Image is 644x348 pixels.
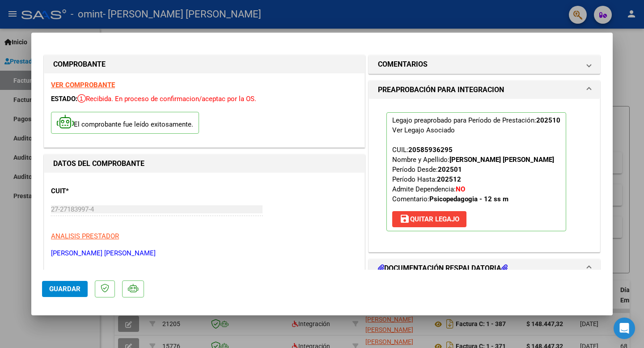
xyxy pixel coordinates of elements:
strong: 202510 [536,116,560,124]
strong: COMPROBANTE [53,60,106,68]
strong: 202501 [438,166,462,174]
strong: DATOS DEL COMPROBANTE [53,159,144,168]
span: ESTADO: [51,95,77,103]
span: Comentario: [392,195,508,203]
strong: Psicopedagogia - 12 ss m [429,195,508,203]
button: Guardar [42,281,88,297]
strong: [PERSON_NAME] [PERSON_NAME] [449,156,554,164]
div: PREAPROBACIÓN PARA INTEGRACION [369,99,600,252]
p: CUIT [51,186,143,196]
span: Quitar Legajo [399,215,459,223]
span: Guardar [49,285,80,293]
div: Open Intercom Messenger [614,318,635,339]
button: Quitar Legajo [392,211,466,227]
mat-expansion-panel-header: PREAPROBACIÓN PARA INTEGRACION [369,81,600,99]
mat-icon: save [399,213,410,224]
h1: COMENTARIOS [378,59,428,70]
h1: PREAPROBACIÓN PARA INTEGRACION [378,85,504,95]
span: ANALISIS PRESTADOR [51,232,119,240]
p: [PERSON_NAME] [PERSON_NAME] [51,248,358,259]
p: El comprobante fue leído exitosamente. [51,112,199,134]
strong: 202512 [437,175,461,183]
strong: NO [456,185,465,193]
div: Ver Legajo Asociado [392,125,455,135]
a: VER COMPROBANTE [51,81,115,89]
div: 20585936295 [408,145,453,155]
mat-expansion-panel-header: COMENTARIOS [369,55,600,73]
mat-expansion-panel-header: DOCUMENTACIÓN RESPALDATORIA [369,259,600,277]
h1: DOCUMENTACIÓN RESPALDATORIA [378,263,508,274]
span: Recibida. En proceso de confirmacion/aceptac por la OS. [77,95,256,103]
span: CUIL: Nombre y Apellido: Período Desde: Período Hasta: Admite Dependencia: [392,146,554,203]
p: Legajo preaprobado para Período de Prestación: [386,112,566,231]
